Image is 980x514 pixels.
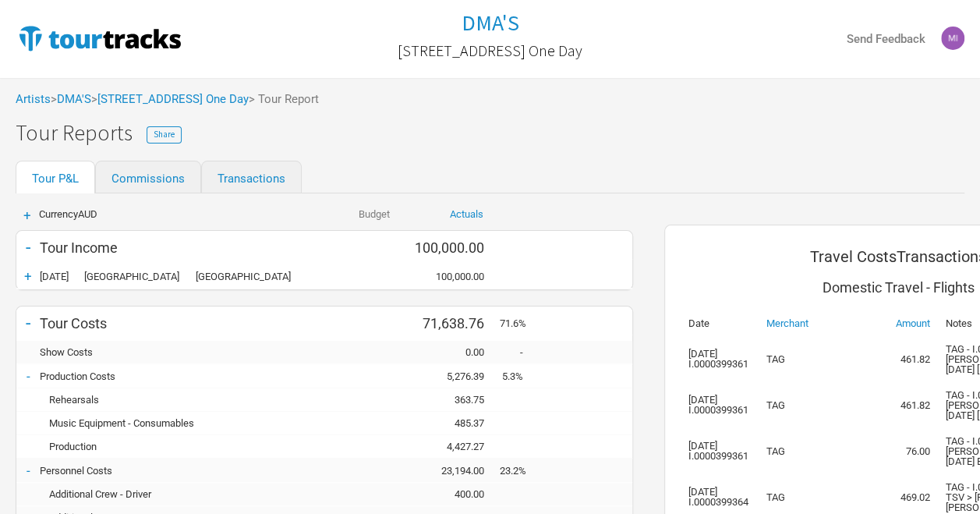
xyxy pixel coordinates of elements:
div: - [500,346,539,358]
span: > Tour Report [249,94,319,105]
span: > [51,94,91,105]
th: Amount [876,310,938,336]
div: Additional Crew - Driver [40,488,313,500]
div: Show Costs [40,346,313,358]
div: + [16,268,40,284]
td: TAG [759,336,876,382]
div: Music Equipment - Consumables [40,417,313,429]
td: [DATE] I.0000399361 [681,428,759,474]
div: Tour Costs [40,315,313,331]
div: 5.3% [500,370,539,382]
div: Personnel Costs [40,465,313,477]
div: Central Park [196,271,313,282]
a: Artists [16,92,51,106]
div: + [16,209,39,222]
div: - [16,236,40,258]
th: Date [681,310,759,336]
strong: Send Feedback [847,32,925,46]
a: DMA'S [57,92,91,106]
td: [DATE] I.0000399361 [681,336,759,382]
div: 4,427.27 [406,441,500,452]
a: [STREET_ADDRESS] One Day [398,34,582,67]
div: Production Costs [40,370,313,382]
div: 485.37 [406,417,500,429]
div: Production [40,441,313,452]
div: 71.6% [500,317,539,329]
div: Tour Income [40,239,313,256]
a: DMA'S [462,11,519,35]
h1: DMA'S [462,9,519,37]
span: Currency AUD [39,208,97,220]
span: > [91,94,249,105]
div: South Townsville [40,271,196,282]
div: - [16,368,40,384]
td: 461.82 [876,336,938,382]
a: Transactions [201,161,302,193]
td: 461.82 [876,382,938,428]
h1: Tour Reports [16,121,182,145]
div: - [16,463,40,478]
div: 100,000.00 [406,239,500,256]
a: Tour P&L [16,161,95,193]
th: Merchant [759,310,876,336]
span: Share [154,129,175,140]
button: Share [147,126,182,144]
div: 71,638.76 [406,315,500,331]
div: 400.00 [406,488,500,500]
div: Rehearsals [40,394,313,406]
td: [DATE] I.0000399361 [681,382,759,428]
img: TourTracks [16,23,184,54]
img: mikel [941,27,964,50]
a: Commissions [95,161,201,193]
div: 363.75 [406,394,500,406]
a: Budget [359,208,390,220]
div: 5,276.39 [406,370,500,382]
span: [DATE] [40,271,69,282]
td: TAG [759,428,876,474]
div: - [16,312,40,334]
div: 23.2% [500,465,539,477]
td: 76.00 [876,428,938,474]
div: 23,194.00 [406,465,500,477]
a: [STREET_ADDRESS] One Day [97,92,249,106]
h2: [STREET_ADDRESS] One Day [398,42,582,59]
div: 0.00 [406,346,500,358]
div: 100,000.00 [406,271,500,282]
a: Actuals [450,208,483,220]
td: TAG [759,382,876,428]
